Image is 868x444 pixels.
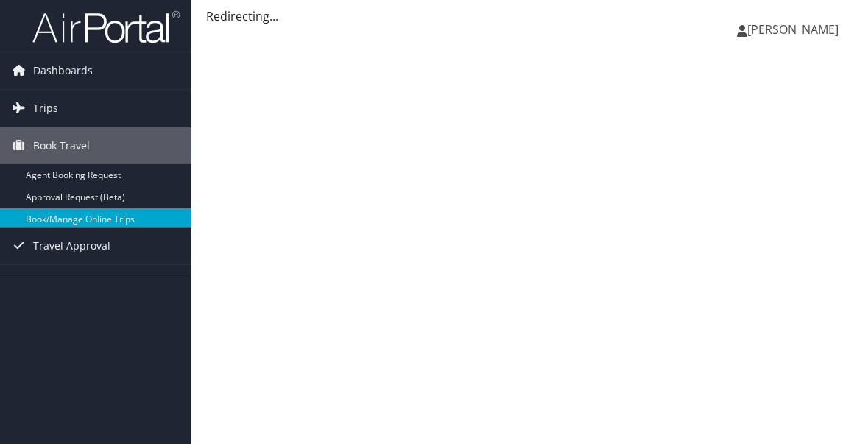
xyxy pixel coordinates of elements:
span: Travel Approval [33,228,110,264]
div: Redirecting... [206,7,853,25]
a: [PERSON_NAME] [737,7,853,52]
span: Book Travel [33,127,90,164]
span: Dashboards [33,52,93,89]
span: Trips [33,90,58,127]
span: [PERSON_NAME] [747,21,839,38]
img: airportal-logo.png [32,10,180,44]
span: Risk Management [33,265,121,302]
